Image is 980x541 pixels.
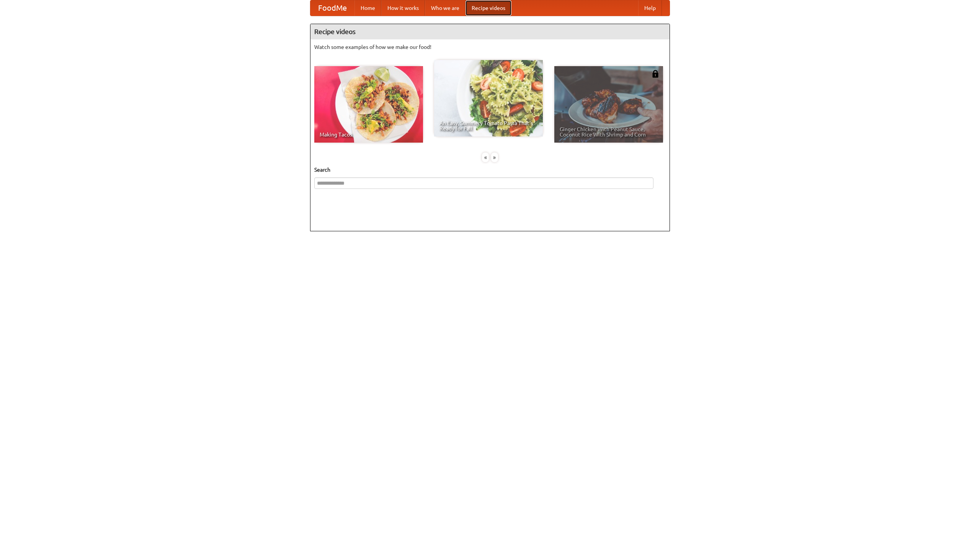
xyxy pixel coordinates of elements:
div: » [491,153,498,162]
img: 483408.png [652,70,659,78]
a: FoodMe [310,0,354,16]
span: An Easy, Summery Tomato Pasta That's Ready for Fall [439,120,537,131]
span: Making Tacos [320,132,418,137]
a: An Easy, Summery Tomato Pasta That's Ready for Fall [434,60,543,136]
h5: Search [314,166,666,174]
a: Making Tacos [314,66,423,143]
a: Who we are [425,0,465,16]
div: « [482,153,489,162]
a: Help [638,0,662,16]
a: Home [354,0,381,16]
a: How it works [381,0,425,16]
h4: Recipe videos [310,24,670,39]
p: Watch some examples of how we make our food! [314,43,666,51]
a: Recipe videos [465,0,511,16]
